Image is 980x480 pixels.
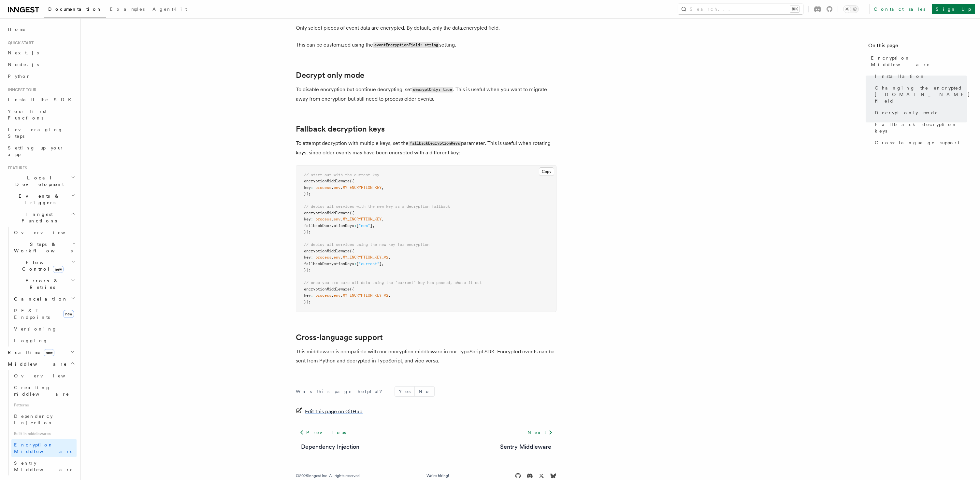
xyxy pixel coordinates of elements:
div: Middleware [5,370,77,475]
button: Middleware [5,358,77,370]
span: env [334,293,340,298]
span: "current" [359,261,379,266]
p: To attempt decryption with multiple keys, set the parameter. This is useful when rotating keys, s... [296,139,556,157]
span: }); [304,191,311,196]
span: encryptionMiddleware [304,211,350,215]
span: MY_ENCRYPTION_KEY [343,217,382,221]
a: Edit this page on GitHub [296,407,363,416]
button: Realtimenew [5,346,77,358]
code: decryptOnly: true [412,87,453,92]
span: MY_ENCRYPTION_KEY_V2 [343,293,388,298]
span: env [334,255,340,260]
span: MY_ENCRYPTION_KEY_V2 [343,255,388,260]
span: , [382,261,384,266]
a: Leveraging Steps [5,124,77,142]
span: // start out with the current key [304,173,379,177]
a: Python [5,70,77,82]
span: Fallback decryption keys [875,121,967,134]
span: ] [370,223,372,228]
span: ({ [350,179,354,183]
span: . [340,217,343,221]
span: key [304,217,311,221]
span: encryptionMiddleware [304,179,350,183]
span: Events & Triggers [5,193,71,206]
span: Versioning [14,326,57,332]
a: Versioning [11,323,77,335]
span: // once you are sure all data using the "current" key has passed, phase it out [304,280,482,285]
span: Logging [14,338,48,343]
span: Decrypt only mode [875,109,938,116]
span: Setting up your app [8,145,64,157]
button: Flow Controlnew [11,257,77,275]
span: REST Endpoints [14,308,50,320]
a: Previous [296,427,350,438]
button: Inngest Functions [5,208,77,227]
span: new [44,349,54,356]
span: Home [8,26,26,33]
span: , [372,223,375,228]
a: Creating middleware [11,382,77,400]
span: [ [356,223,359,228]
a: Fallback decryption keys [872,119,967,137]
button: Yes [395,387,414,396]
span: : [311,217,313,221]
span: Cancellation [11,296,68,302]
code: fallbackDecryptionKeys [409,141,461,146]
button: Cancellation [11,293,77,305]
a: Overview [11,370,77,382]
span: process [315,185,331,190]
span: Inngest tour [5,87,36,92]
span: : [354,223,356,228]
span: Cross-language support [875,139,959,146]
a: Installation [872,70,967,82]
span: key [304,293,311,298]
span: AgentKit [152,7,187,12]
a: We're hiring! [426,473,449,478]
span: Local Development [5,175,71,188]
span: MY_ENCRYPTION_KEY [343,185,382,190]
a: Home [5,23,77,35]
span: // deploy all services using the new key for encryption [304,242,429,247]
span: ({ [350,249,354,253]
span: Documentation [48,7,102,12]
button: Search...⌘K [678,4,803,14]
a: Cross-language support [872,137,967,148]
p: This middleware is compatible with our encryption middleware in our TypeScript SDK. Encrypted eve... [296,347,556,365]
span: : [311,293,313,298]
span: process [315,217,331,221]
span: process [315,293,331,298]
span: Realtime [5,349,54,356]
span: : [354,261,356,266]
span: Install the SDK [8,97,75,102]
span: Quick start [5,40,34,46]
span: }); [304,268,311,272]
span: "new" [359,223,370,228]
span: Dependency Injection [14,414,53,425]
code: eventEncryptionField: string [373,42,439,48]
p: Was this page helpful? [296,388,387,395]
a: Install the SDK [5,94,77,106]
div: Inngest Functions [5,227,77,346]
span: . [340,255,343,260]
span: fallbackDecryptionKeys [304,223,354,228]
p: Only select pieces of event data are encrypted. By default, only the data.encrypted field. [296,23,556,33]
span: // deploy all services with the new key as a decryption fallback [304,204,450,209]
span: . [340,185,343,190]
span: Creating middleware [14,385,69,397]
span: Edit this page on GitHub [305,407,363,416]
a: Examples [106,2,149,18]
a: Encryption Middleware [868,52,967,70]
span: : [311,185,313,190]
span: encryptionMiddleware [304,249,350,253]
h4: On this page [868,42,967,52]
a: Next [524,427,556,438]
span: Installation [875,73,925,79]
a: Encryption Middleware [11,439,77,457]
a: AgentKit [149,2,191,18]
span: , [388,255,391,260]
span: , [382,217,384,221]
div: © 2025 Inngest Inc. All rights reserved. [296,473,361,478]
span: ({ [350,287,354,291]
span: key [304,255,311,260]
span: Built-in middlewares [11,429,77,439]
